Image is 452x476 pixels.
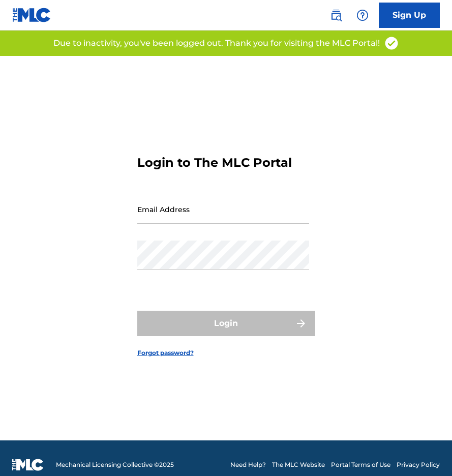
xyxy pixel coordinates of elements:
[137,348,194,358] a: Forgot password?
[56,460,174,469] span: Mechanical Licensing Collective © 2025
[230,460,266,469] a: Need Help?
[330,9,342,21] img: search
[272,460,325,469] a: The MLC Website
[356,9,369,21] img: help
[379,3,440,28] a: Sign Up
[137,155,292,170] h3: Login to The MLC Portal
[12,8,51,22] img: MLC Logo
[331,460,390,469] a: Portal Terms of Use
[12,459,44,471] img: logo
[384,36,399,51] img: access
[53,37,380,49] p: Due to inactivity, you've been logged out. Thank you for visiting the MLC Portal!
[352,5,373,25] div: Help
[397,460,440,469] a: Privacy Policy
[326,5,346,25] a: Public Search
